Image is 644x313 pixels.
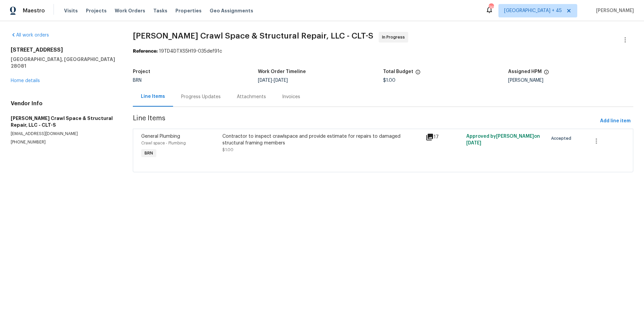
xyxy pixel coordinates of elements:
[222,133,422,146] div: Contractor to inspect crawlspace and provide estimate for repairs to damaged structural framing m...
[11,78,40,83] a: Home details
[11,115,117,128] h5: [PERSON_NAME] Crawl Space & Structural Repair, LLC - CLT-S
[274,78,288,83] span: [DATE]
[141,93,165,100] div: Line Items
[175,7,202,14] span: Properties
[133,69,150,74] h5: Project
[597,115,633,127] button: Add line item
[237,93,266,100] div: Attachments
[23,7,45,14] span: Maestro
[508,78,633,83] div: [PERSON_NAME]
[383,69,413,74] h5: Total Budget
[11,47,117,53] h2: [STREET_ADDRESS]
[258,78,288,83] span: -
[258,69,306,74] h5: Work Order Timeline
[64,7,78,14] span: Visits
[426,133,462,141] div: 17
[551,135,574,142] span: Accepted
[142,150,156,156] span: BRN
[86,7,107,14] span: Projects
[153,8,167,13] span: Tasks
[141,134,180,139] span: General Plumbing
[382,34,408,41] span: In Progress
[115,7,145,14] span: Work Orders
[504,7,562,14] span: [GEOGRAPHIC_DATA] + 45
[210,7,253,14] span: Geo Assignments
[141,141,186,145] span: Crawl space - Plumbing
[489,4,493,11] div: 749
[11,33,49,38] a: All work orders
[415,69,421,78] span: The total cost of line items that have been proposed by Opendoor. This sum includes line items th...
[133,49,158,54] b: Reference:
[133,115,597,127] span: Line Items
[258,78,272,83] span: [DATE]
[466,134,540,145] span: Approved by [PERSON_NAME] on
[222,148,233,152] span: $1.00
[600,117,631,125] span: Add line item
[466,141,481,145] span: [DATE]
[133,48,633,55] div: 19TD4DTXS5H19-035def91c
[508,69,542,74] h5: Assigned HPM
[383,78,395,83] span: $1.00
[11,56,117,69] h5: [GEOGRAPHIC_DATA], [GEOGRAPHIC_DATA] 28081
[11,131,117,137] p: [EMAIL_ADDRESS][DOMAIN_NAME]
[593,7,634,14] span: [PERSON_NAME]
[181,93,221,100] div: Progress Updates
[11,139,117,145] p: [PHONE_NUMBER]
[133,32,373,40] span: [PERSON_NAME] Crawl Space & Structural Repair, LLC - CLT-S
[11,100,117,107] h4: Vendor Info
[282,93,300,100] div: Invoices
[133,78,142,83] span: BRN
[544,69,549,78] span: The hpm assigned to this work order.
